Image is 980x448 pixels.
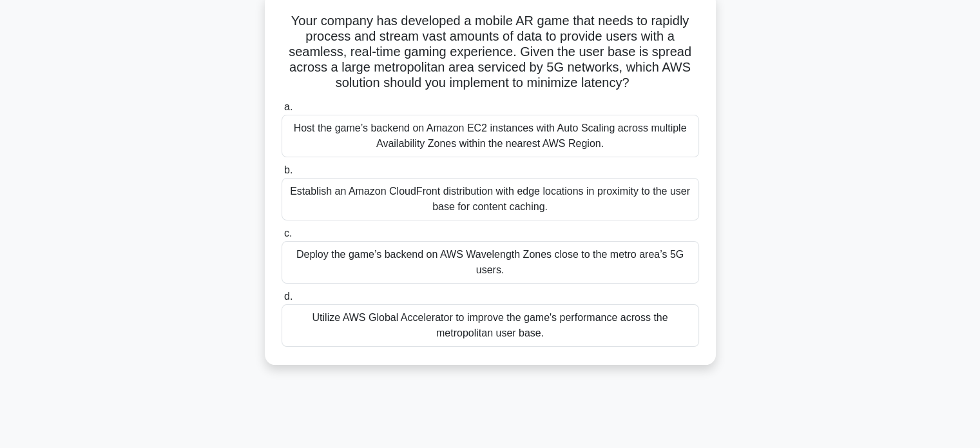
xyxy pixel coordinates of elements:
[280,13,700,92] h5: Your company has developed a mobile AR game that needs to rapidly process and stream vast amounts...
[282,241,699,284] div: Deploy the game’s backend on AWS Wavelength Zones close to the metro area’s 5G users.
[282,304,699,347] div: Utilize AWS Global Accelerator to improve the game's performance across the metropolitan user base.
[284,164,293,175] span: b.
[282,115,699,157] div: Host the game’s backend on Amazon EC2 instances with Auto Scaling across multiple Availability Zo...
[282,178,699,220] div: Establish an Amazon CloudFront distribution with edge locations in proximity to the user base for...
[284,228,292,239] span: c.
[284,101,293,112] span: a.
[284,291,293,302] span: d.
